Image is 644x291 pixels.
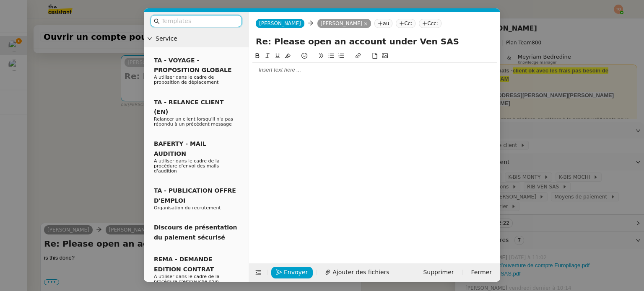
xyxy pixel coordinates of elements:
[154,224,237,240] span: Discours de présentation du paiement sécurisé
[271,267,313,278] button: Envoyer
[154,274,220,289] span: A utiliser dans le cadre de la procédure d'embauche d'un nouveau salarié
[423,268,454,277] span: Supprimer
[466,267,497,278] button: Fermer
[154,205,221,211] span: Organisation du recrutement
[156,34,245,44] span: Service
[154,75,218,85] span: A utiliser dans le cadre de proposition de déplacement
[154,256,214,272] span: REMA - DEMANDE EDITION CONTRAT
[154,116,233,127] span: Relancer un client lorsqu'il n'a pas répondu à un précédent message
[332,268,389,277] span: Ajouter des fichiers
[418,267,459,278] button: Supprimer
[284,268,308,277] span: Envoyer
[154,187,236,203] span: TA - PUBLICATION OFFRE D'EMPLOI
[256,35,493,48] input: Subject
[154,99,224,115] span: TA - RELANCE CLIENT (EN)
[317,19,371,28] nz-tag: [PERSON_NAME]
[161,16,237,26] input: Templates
[154,57,231,73] span: TA - VOYAGE - PROPOSITION GLOBALE
[320,267,394,278] button: Ajouter des fichiers
[154,158,220,174] span: A utiliser dans le cadre de la procédure d'envoi des mails d'audition
[396,19,415,28] nz-tag: Cc:
[374,19,392,28] nz-tag: au
[144,31,249,47] div: Service
[419,19,441,28] nz-tag: Ccc:
[154,140,206,157] span: BAFERTY - MAIL AUDITION
[471,268,492,277] span: Fermer
[259,21,301,26] span: [PERSON_NAME]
